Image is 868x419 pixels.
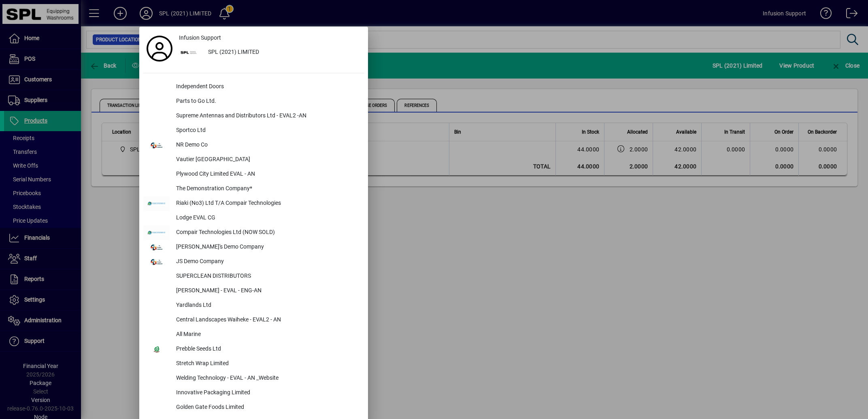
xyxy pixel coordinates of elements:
[143,357,364,371] button: Stretch Wrap Limited
[170,240,364,255] div: [PERSON_NAME]'s Demo Company
[143,167,364,182] button: Plywood City Limited EVAL - AN
[170,167,364,182] div: Plywood City Limited EVAL - AN
[170,182,364,196] div: The Demonstration Company*
[143,298,364,313] button: Yardlands Ltd
[170,386,364,400] div: Innovative Packaging Limited
[143,182,364,196] button: The Demonstration Company*
[170,371,364,386] div: Welding Technology - EVAL - AN _Website
[170,153,364,167] div: Vautier [GEOGRAPHIC_DATA]
[170,357,364,371] div: Stretch Wrap Limited
[143,94,364,109] button: Parts to Go Ltd.
[143,138,364,153] button: NR Demo Co
[143,109,364,123] button: Supreme Antennas and Distributors Ltd - EVAL2 -AN
[170,400,364,415] div: Golden Gate Foods Limited
[202,45,364,60] div: SPL (2021) LIMITED
[143,255,364,269] button: JS Demo Company
[170,80,364,94] div: Independent Doors
[143,211,364,225] button: Lodge EVAL CG
[143,328,364,342] button: All Marine
[170,328,364,342] div: All Marine
[143,386,364,400] button: Innovative Packaging Limited
[143,240,364,255] button: [PERSON_NAME]'s Demo Company
[170,138,364,153] div: NR Demo Co
[143,225,364,240] button: Compair Technologies Ltd (NOW SOLD)
[170,313,364,328] div: Central Landscapes Waiheke - EVAL2 - AN
[170,225,364,240] div: Compair Technologies Ltd (NOW SOLD)
[176,45,364,60] button: SPL (2021) LIMITED
[170,342,364,357] div: Prebble Seeds Ltd
[143,196,364,211] button: Riaki (No3) Ltd T/A Compair Technologies
[176,31,364,45] a: Infusion Support
[143,269,364,284] button: SUPERCLEAN DISTRIBUTORS
[170,255,364,269] div: JS Demo Company
[143,313,364,328] button: Central Landscapes Waiheke - EVAL2 - AN
[143,371,364,386] button: Welding Technology - EVAL - AN _Website
[170,284,364,298] div: [PERSON_NAME] - EVAL - ENG-AN
[143,153,364,167] button: Vautier [GEOGRAPHIC_DATA]
[143,80,364,94] button: Independent Doors
[170,298,364,313] div: Yardlands Ltd
[179,34,221,42] span: Infusion Support
[143,123,364,138] button: Sportco Ltd
[170,123,364,138] div: Sportco Ltd
[170,196,364,211] div: Riaki (No3) Ltd T/A Compair Technologies
[170,94,364,109] div: Parts to Go Ltd.
[170,269,364,284] div: SUPERCLEAN DISTRIBUTORS
[143,342,364,357] button: Prebble Seeds Ltd
[143,400,364,415] button: Golden Gate Foods Limited
[143,41,176,56] a: Profile
[170,211,364,225] div: Lodge EVAL CG
[143,284,364,298] button: [PERSON_NAME] - EVAL - ENG-AN
[170,109,364,123] div: Supreme Antennas and Distributors Ltd - EVAL2 -AN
